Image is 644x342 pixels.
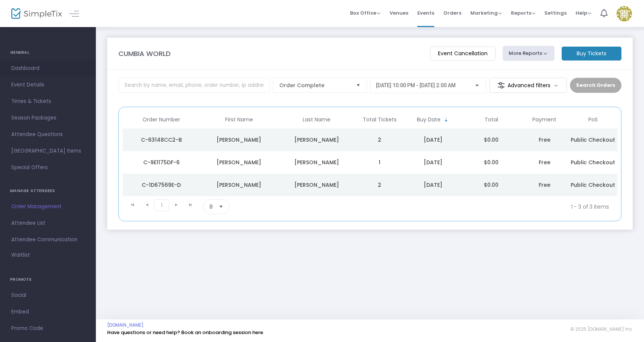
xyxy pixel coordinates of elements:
span: Payment [532,117,556,123]
td: $0.00 [462,129,520,151]
td: $0.00 [462,151,520,174]
span: Buy Date [417,117,441,123]
span: Order Complete [279,82,350,89]
span: Order Management [11,202,85,212]
a: [DOMAIN_NAME] [107,322,144,328]
span: Waitlist [11,251,30,259]
th: Total Tickets [355,111,404,129]
div: Cervantes [280,181,353,189]
m-button: Buy Tickets [562,47,621,61]
m-button: Advanced filters [489,78,567,93]
input: Search by name, email, phone, order number, ip address, or last 4 digits of card [118,78,270,93]
span: Attendee Questions [11,130,85,139]
span: First Name [225,117,253,123]
div: Arlene [202,136,276,144]
div: C-63148CC2-B [124,136,198,144]
span: Box Office [350,9,380,17]
span: Total [485,117,498,123]
span: © 2025 [DOMAIN_NAME] Inc. [570,326,633,332]
a: Have questions or need help? Book an onboarding session here [107,329,263,336]
span: Attendee List [11,218,85,228]
img: filter [497,82,505,89]
span: Attendee Communication [11,235,85,245]
div: Silvina [202,159,276,166]
span: Events [417,3,434,23]
span: Settings [544,3,567,23]
div: 9/22/2025 [406,159,460,166]
m-button: Event Cancellation [430,47,496,61]
span: 8 [209,203,213,210]
div: Gonzalez [280,159,353,166]
span: Special Offers [11,163,85,173]
span: Order Number [142,117,180,123]
button: Select [216,200,226,214]
span: Page 1 [154,199,169,211]
td: 2 [355,174,404,196]
span: PoS [588,117,598,123]
div: Acosta [280,136,353,144]
span: Free [539,159,550,166]
div: 9/22/2025 [406,136,460,144]
button: More Reports [503,46,555,61]
kendo-pager-info: 1 - 3 of 3 items [304,199,609,214]
div: Eduardo [202,181,276,189]
div: 9/22/2025 [406,181,460,189]
span: [DATE] 10:00 PM - [DATE] 2:00 AM [376,82,456,88]
span: Marketing [470,9,502,17]
span: Venues [389,3,408,23]
td: $0.00 [462,174,520,196]
span: Season Packages [11,113,85,123]
span: Times & Tickets [11,97,85,106]
h4: GENERAL [10,45,86,60]
span: Help [576,9,591,17]
span: Sortable [443,117,449,123]
td: 1 [355,151,404,174]
div: C-1D67569E-D [124,181,198,189]
m-panel-title: CUMBIA WORLD [118,48,171,59]
span: Free [539,181,550,189]
button: Select [353,78,364,92]
span: Public Checkout [571,181,615,189]
span: Reports [511,9,535,17]
td: 2 [355,129,404,151]
div: Data table [123,111,617,196]
h4: PROMOTE [10,272,86,287]
div: C-9E1175DF-6 [124,159,198,166]
span: Promo Code [11,324,85,333]
span: Dashboard [11,64,85,73]
span: Free [539,136,550,144]
span: Social [11,291,85,300]
span: Embed [11,307,85,317]
span: Orders [443,3,461,23]
span: Last Name [303,117,330,123]
span: Event Details [11,80,85,90]
span: [GEOGRAPHIC_DATA] Items [11,146,85,156]
h4: MANAGE ATTENDEES [10,183,86,198]
span: Public Checkout [571,136,615,144]
span: Public Checkout [571,159,615,166]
